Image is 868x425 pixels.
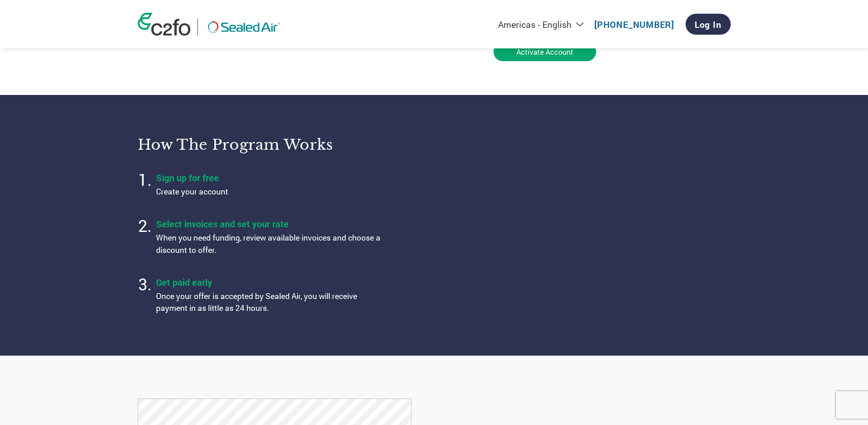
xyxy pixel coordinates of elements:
h3: How the program works [138,136,423,154]
a: Log In [686,14,731,35]
p: Once your offer is accepted by Sealed Air, you will receive payment in as little as 24 hours. [156,290,384,315]
img: c2fo logo [138,13,191,36]
button: Activate Account [494,42,596,61]
h4: Get paid early [156,276,384,288]
h4: Sign up for free [156,172,384,184]
h4: Select invoices and set your rate [156,218,384,230]
p: When you need funding, review available invoices and choose a discount to offer. [156,232,384,256]
p: Create your account [156,186,384,198]
img: Sealed Air [205,19,283,36]
a: [PHONE_NUMBER] [594,19,674,30]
